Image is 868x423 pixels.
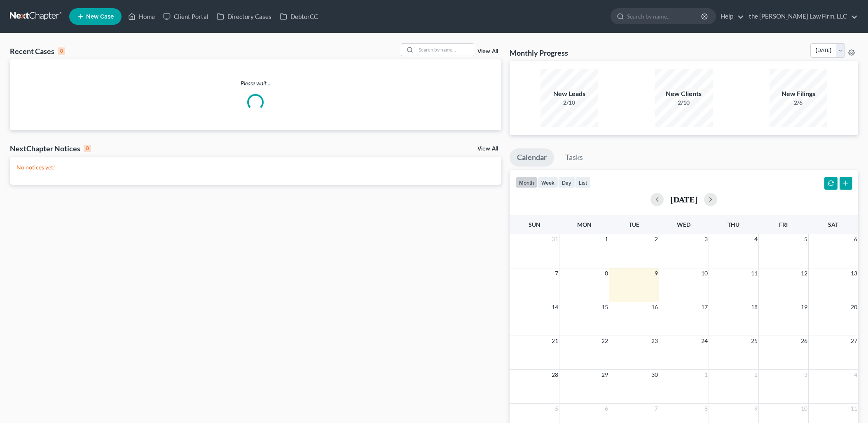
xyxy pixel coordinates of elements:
[558,148,590,167] a: Tasks
[803,370,808,380] span: 3
[604,268,609,278] span: 8
[654,404,659,414] span: 7
[515,177,538,188] button: month
[704,370,709,380] span: 1
[850,302,858,312] span: 20
[577,221,592,228] span: Mon
[700,336,709,346] span: 24
[510,148,554,167] a: Calendar
[575,177,591,188] button: list
[803,234,808,244] span: 5
[629,221,639,228] span: Tue
[10,143,91,153] div: NextChapter Notices
[750,268,758,278] span: 11
[770,99,827,107] div: 2/6
[655,89,713,99] div: New Clients
[853,370,858,380] span: 4
[728,221,739,228] span: Thu
[770,89,827,99] div: New Filings
[601,370,609,380] span: 29
[84,145,91,152] div: 0
[558,177,575,188] button: day
[159,9,213,24] a: Client Portal
[704,404,709,414] span: 8
[850,268,858,278] span: 13
[538,177,558,188] button: week
[828,221,838,228] span: Sat
[86,14,114,20] span: New Case
[650,336,659,346] span: 23
[540,99,598,107] div: 2/10
[477,49,498,54] a: View All
[554,268,559,278] span: 7
[58,47,65,55] div: 0
[800,336,808,346] span: 26
[650,302,659,312] span: 16
[750,336,758,346] span: 25
[10,79,501,87] p: Please wait...
[850,336,858,346] span: 27
[554,404,559,414] span: 5
[551,370,559,380] span: 28
[16,163,495,172] p: No notices yet!
[604,234,609,244] span: 1
[655,99,713,107] div: 2/10
[745,9,858,24] a: the [PERSON_NAME] Law Firm, LLC
[753,404,758,414] span: 9
[700,302,709,312] span: 17
[477,146,498,152] a: View All
[551,336,559,346] span: 21
[800,404,808,414] span: 10
[677,221,690,228] span: Wed
[670,195,697,204] h2: [DATE]
[627,9,702,24] input: Search by name...
[853,234,858,244] span: 6
[654,268,659,278] span: 9
[601,336,609,346] span: 22
[750,302,758,312] span: 18
[800,268,808,278] span: 12
[850,404,858,414] span: 11
[529,221,540,228] span: Sun
[510,48,568,58] h3: Monthly Progress
[779,221,788,228] span: Fri
[800,302,808,312] span: 19
[753,234,758,244] span: 4
[551,234,559,244] span: 31
[540,89,598,99] div: New Leads
[604,404,609,414] span: 6
[753,370,758,380] span: 2
[601,302,609,312] span: 15
[716,9,744,24] a: Help
[124,9,159,24] a: Home
[276,9,322,24] a: DebtorCC
[213,9,276,24] a: Directory Cases
[704,234,709,244] span: 3
[10,46,65,56] div: Recent Cases
[700,268,709,278] span: 10
[416,44,474,56] input: Search by name...
[654,234,659,244] span: 2
[551,302,559,312] span: 14
[650,370,659,380] span: 30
